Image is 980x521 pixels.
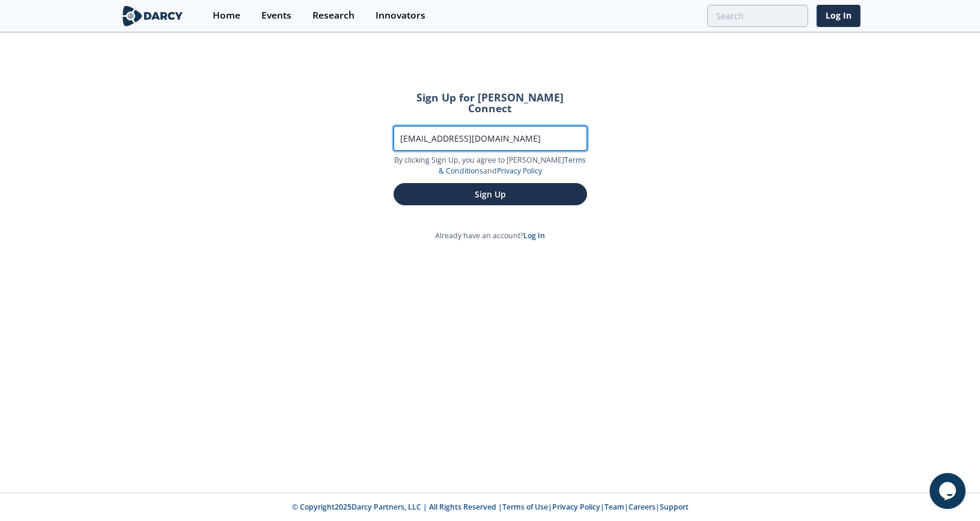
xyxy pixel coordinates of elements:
[394,92,587,113] h2: Sign Up for [PERSON_NAME] Connect
[502,502,548,512] a: Terms of Use
[394,183,587,205] button: Sign Up
[394,155,587,177] p: By clicking Sign Up, you agree to [PERSON_NAME] and
[261,11,291,20] div: Events
[707,5,808,27] input: Advanced Search
[660,502,689,512] a: Support
[930,473,968,509] iframe: chat widget
[312,11,355,20] div: Research
[817,5,860,27] a: Log In
[523,230,545,241] a: Log In
[552,502,600,512] a: Privacy Policy
[628,502,656,512] a: Careers
[46,502,935,513] p: © Copyright 2025 Darcy Partners, LLC | All Rights Reserved | | | | |
[376,11,425,20] div: Innovators
[377,230,604,241] p: Already have an account?
[604,502,624,512] a: Team
[439,155,586,176] a: Terms & Conditions
[394,126,587,151] input: Work Email
[213,11,240,20] div: Home
[497,166,542,176] a: Privacy Policy
[120,5,186,26] img: logo-wide.svg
